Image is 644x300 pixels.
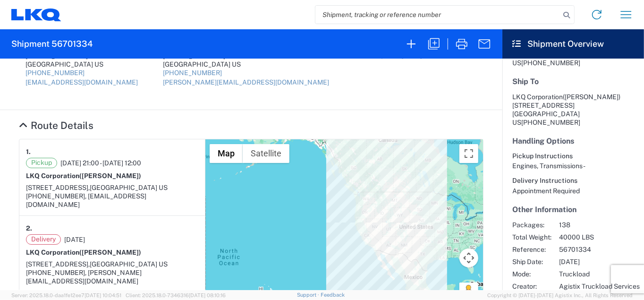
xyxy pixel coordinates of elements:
span: Deliver By Date: [355,52,401,59]
div: [PHONE_NUMBER], [EMAIL_ADDRESS][DOMAIN_NAME] [26,192,198,209]
span: [DATE] [64,235,85,244]
span: ([PERSON_NAME]) [563,93,620,101]
span: Client: 2025.18.0-7346316 [126,292,226,298]
span: [DATE] 10:04:51 [85,292,121,298]
h2: Shipment 56701334 [11,38,93,50]
button: Toggle fullscreen view [459,144,478,163]
address: [GEOGRAPHIC_DATA] US [512,93,634,127]
span: Server: 2025.18.0-daa1fe12ee7 [11,292,121,298]
span: [DATE] 08:10:16 [189,292,226,298]
span: ([PERSON_NAME]) [79,172,141,180]
div: Engines, Transmissions - [512,162,634,170]
h5: Handling Options [512,137,634,146]
span: Reference: [512,245,551,254]
span: [STREET_ADDRESS], [26,260,90,268]
span: Agistix Truckload Services [559,282,640,291]
strong: LKQ Corporation [26,172,141,180]
span: [GEOGRAPHIC_DATA] US [90,260,168,268]
a: [PHONE_NUMBER] [25,69,85,77]
span: Truckload [559,270,640,278]
a: [EMAIL_ADDRESS][DOMAIN_NAME] [25,78,138,86]
strong: LKQ Corporation [26,249,141,256]
span: Delivery [26,234,61,245]
span: [GEOGRAPHIC_DATA] US [90,184,168,191]
h5: Ship To [512,77,634,86]
span: Copyright © [DATE]-[DATE] Agistix Inc., All Rights Reserved [487,291,633,300]
h6: Pickup Instructions [512,152,634,160]
span: 138 [559,221,640,229]
span: [STREET_ADDRESS], [26,184,90,191]
span: Ship Date: [512,257,551,266]
span: 40000 LBS [559,233,640,241]
a: Feedback [321,292,345,298]
h5: Other Information [512,205,634,214]
a: Hide Details [19,120,93,131]
a: Support [297,292,321,298]
h6: Delivery Instructions [512,177,634,185]
header: Shipment Overview [502,29,644,59]
input: Shipment, tracking or reference number [315,6,560,24]
span: [PHONE_NUMBER] [521,119,580,126]
strong: 2. [26,223,32,234]
div: [GEOGRAPHIC_DATA] US [25,60,138,69]
span: LKQ Corporation [STREET_ADDRESS] [512,93,620,109]
span: [DATE] [559,257,640,266]
span: [DATE] [401,51,422,59]
a: [PERSON_NAME][EMAIL_ADDRESS][DOMAIN_NAME] [163,78,330,86]
button: Show street map [210,144,243,163]
button: Show satellite imagery [243,144,289,163]
div: Appointment Required [512,187,634,195]
span: Mode: [512,270,551,278]
span: [PHONE_NUMBER] [521,59,580,67]
button: Map camera controls [459,249,478,267]
a: [PHONE_NUMBER] [163,69,222,77]
div: [PHONE_NUMBER], [PERSON_NAME][EMAIL_ADDRESS][DOMAIN_NAME] [26,268,198,285]
span: Pickup [26,158,57,168]
span: [DATE] 21:00 - [DATE] 12:00 [60,159,141,167]
strong: 1. [26,146,31,158]
span: 56701334 [559,245,640,254]
span: ([PERSON_NAME]) [79,249,141,256]
span: Creator: [512,282,551,291]
span: Packages: [512,221,551,229]
div: [GEOGRAPHIC_DATA] US [163,60,330,69]
span: Total Weight: [512,233,551,241]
